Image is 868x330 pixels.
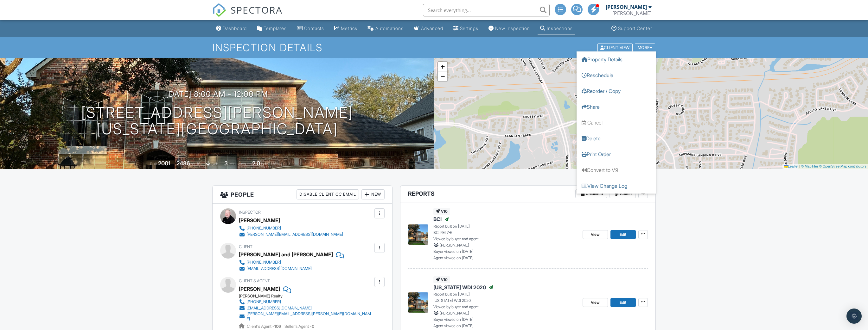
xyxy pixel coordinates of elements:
div: Billy Cook [612,10,652,16]
span: Inspector [239,210,261,215]
a: Reschedule [577,67,656,83]
strong: 0 [312,324,314,329]
span: sq. ft. [191,162,200,166]
a: Client View [597,45,634,50]
span: | [799,164,800,168]
span: + [441,63,445,70]
div: Automations [375,26,404,31]
a: Property Details [577,51,656,67]
a: Advanced [411,23,446,34]
div: New Inspection [495,26,530,31]
div: Disable Client CC Email [297,189,359,199]
div: [EMAIL_ADDRESS][DOMAIN_NAME] [246,266,312,271]
a: SPECTORA [212,9,283,22]
div: Inspections [547,26,573,31]
span: slab [211,162,218,166]
div: Advanced [421,26,443,31]
span: bathrooms [261,162,279,166]
img: The Best Home Inspection Software - Spectora [212,3,226,17]
div: [PERSON_NAME] Realty [239,294,378,299]
a: Print Order [577,146,656,162]
a: New Inspection [486,23,533,34]
div: [PHONE_NUMBER] [246,226,281,231]
span: − [441,72,445,80]
div: Dashboard [223,26,247,31]
div: [PERSON_NAME] [606,4,647,10]
a: Convert to V9 [577,162,656,178]
a: [PHONE_NUMBER] [239,299,373,305]
div: [PHONE_NUMBER] [246,260,281,265]
div: 3 [224,160,228,167]
a: View Change Log [577,178,656,193]
div: Metrics [341,26,357,31]
h3: People [213,186,392,204]
a: [PHONE_NUMBER] [239,259,339,266]
a: Inspections [538,23,575,34]
a: Zoom in [438,62,447,71]
a: Delete [577,130,656,146]
span: Client's Agent [239,278,270,283]
div: [PERSON_NAME] and [PERSON_NAME] [239,250,333,259]
h1: Inspection Details [212,42,656,53]
a: Leaflet [784,164,798,168]
a: Zoom out [438,71,447,81]
a: [PERSON_NAME][EMAIL_ADDRESS][PERSON_NAME][DOMAIN_NAME] [239,311,373,321]
a: © OpenStreetMap contributors [819,164,866,168]
div: [EMAIL_ADDRESS][DOMAIN_NAME] [246,306,312,311]
div: [PHONE_NUMBER] [246,299,281,304]
h1: [STREET_ADDRESS][PERSON_NAME] [US_STATE][GEOGRAPHIC_DATA] [81,104,353,138]
span: Seller's Agent - [284,324,314,329]
span: Client's Agent - [247,324,282,329]
input: Search everything... [423,4,550,16]
div: New [361,189,385,199]
a: Support Center [609,23,654,34]
a: © MapTiler [801,164,818,168]
a: Settings [451,23,481,34]
div: 2486 [176,160,190,167]
div: Open Intercom Messenger [846,309,862,324]
a: Automations (Advanced) [365,23,406,34]
div: Templates [264,26,287,31]
div: Client View [597,43,633,52]
div: More [635,43,655,52]
h3: [DATE] 8:00 am - 12:00 pm [166,90,268,98]
div: Cancel [587,119,603,126]
span: Built [150,162,157,166]
a: [EMAIL_ADDRESS][DOMAIN_NAME] [239,266,339,272]
a: [EMAIL_ADDRESS][DOMAIN_NAME] [239,305,373,311]
strong: 106 [274,324,281,329]
div: Settings [460,26,478,31]
div: 2001 [158,160,170,167]
span: Client [239,244,252,249]
a: [PERSON_NAME] [239,284,280,294]
span: SPECTORA [231,3,283,16]
a: Templates [254,23,289,34]
a: Reorder / Copy [577,83,656,99]
div: [PERSON_NAME][EMAIL_ADDRESS][PERSON_NAME][DOMAIN_NAME] [246,311,373,321]
a: Contacts [294,23,327,34]
a: [PERSON_NAME][EMAIL_ADDRESS][DOMAIN_NAME] [239,231,343,238]
span: bedrooms [229,162,246,166]
div: Support Center [618,26,652,31]
a: [PHONE_NUMBER] [239,225,343,231]
div: [PERSON_NAME][EMAIL_ADDRESS][DOMAIN_NAME] [246,232,343,237]
a: Dashboard [214,23,249,34]
a: Share [577,99,656,114]
div: Contacts [304,26,324,31]
a: Metrics [332,23,360,34]
div: 2.0 [252,160,260,167]
div: [PERSON_NAME] [239,216,280,225]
